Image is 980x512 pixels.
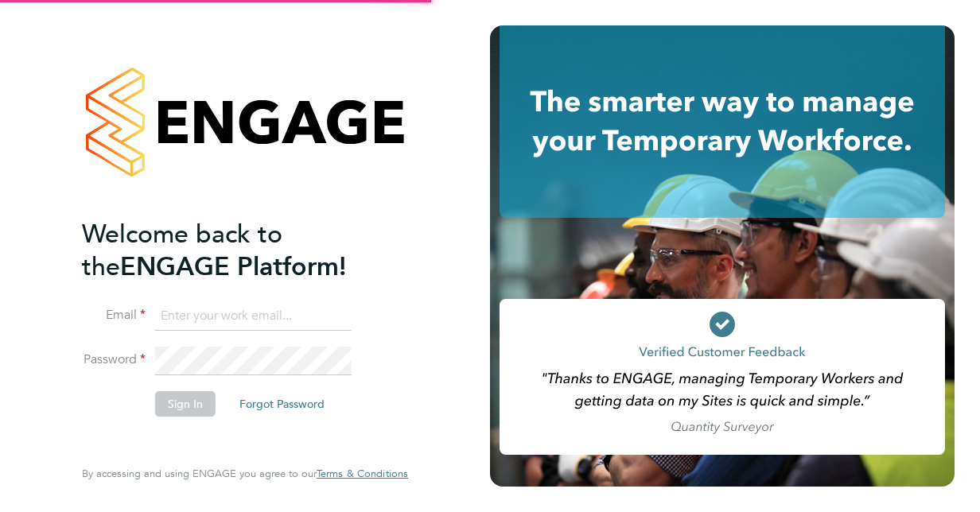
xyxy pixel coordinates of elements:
[227,391,337,417] button: Forgot Password
[82,467,408,480] span: By accessing and using ENGAGE you agree to our
[82,218,392,283] h2: ENGAGE Platform!
[82,219,282,282] span: Welcome back to the
[317,467,408,480] a: Terms & Conditions
[82,351,146,368] label: Password
[155,302,352,331] input: Enter your work email...
[155,391,216,417] button: Sign In
[82,307,146,324] label: Email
